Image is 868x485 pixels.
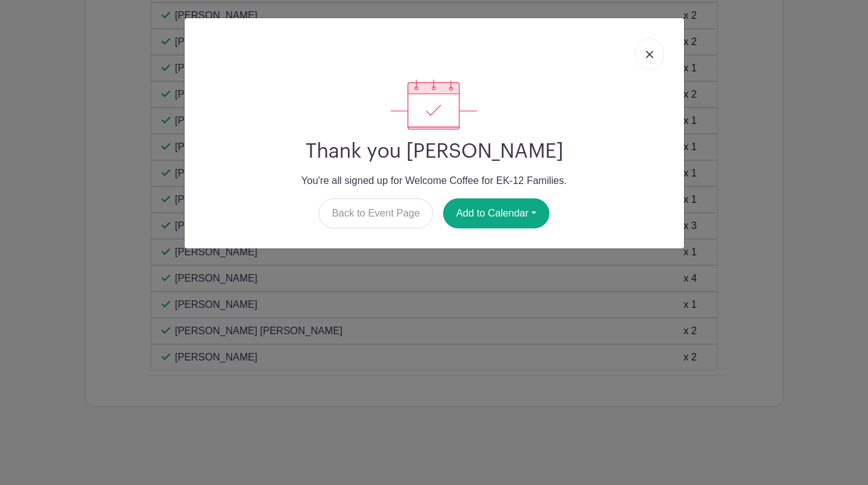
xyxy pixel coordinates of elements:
[443,198,549,228] button: Add to Calendar
[195,140,674,163] h2: Thank you [PERSON_NAME]
[195,173,674,188] p: You're all signed up for Welcome Coffee for EK-12 Families.
[319,198,433,228] a: Back to Event Page
[391,79,477,130] img: signup_complete-c468d5dda3e2740ee63a24cb0ba0d3ce5d8a4ecd24259e683200fb1569d990c8.svg
[646,51,653,58] img: close_button-5f87c8562297e5c2d7936805f587ecaba9071eb48480494691a3f1689db116b3.svg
